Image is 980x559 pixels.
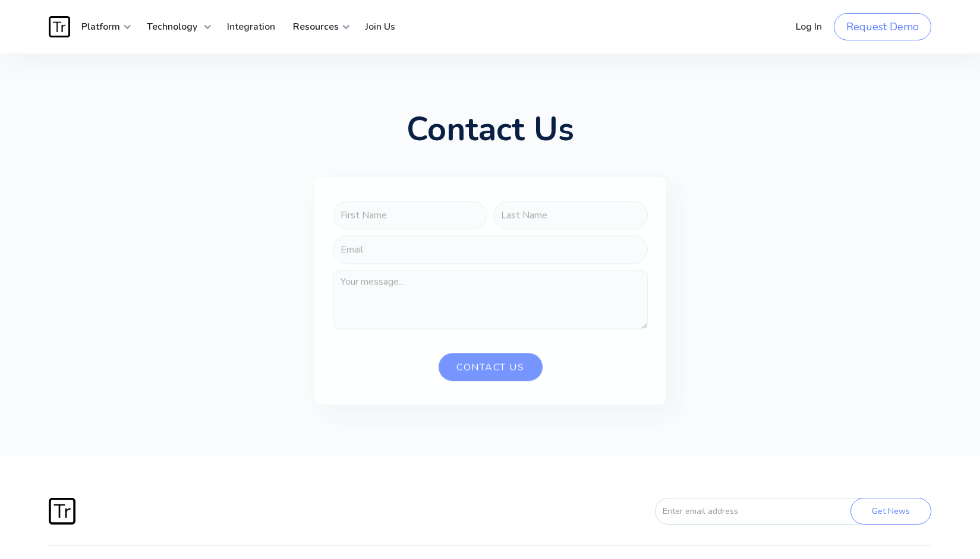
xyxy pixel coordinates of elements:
input: Contact Us [438,353,542,381]
input: Enter email address [655,498,871,525]
form: FORM-CONTACT-US [333,201,648,381]
a: Integration [218,9,284,45]
input: Email [333,235,648,264]
div: Resources [284,9,351,45]
a: home [49,16,73,37]
strong: Resources [293,20,339,33]
strong: Technology [147,20,197,33]
h1: Contact Us [407,113,574,146]
img: Traces Logo [49,16,70,37]
div: Platform [73,9,132,45]
a: Join Us [357,9,404,45]
a: Log In [787,9,831,45]
div: Technology [138,9,212,45]
strong: Platform [81,20,120,33]
img: Traces Logo [49,498,75,525]
input: Last Name [493,201,648,229]
input: First Name [333,201,487,229]
a: Request Demo [834,13,931,40]
form: FORM-EMAIL-FOOTER [634,498,931,525]
input: Get News [850,498,931,525]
